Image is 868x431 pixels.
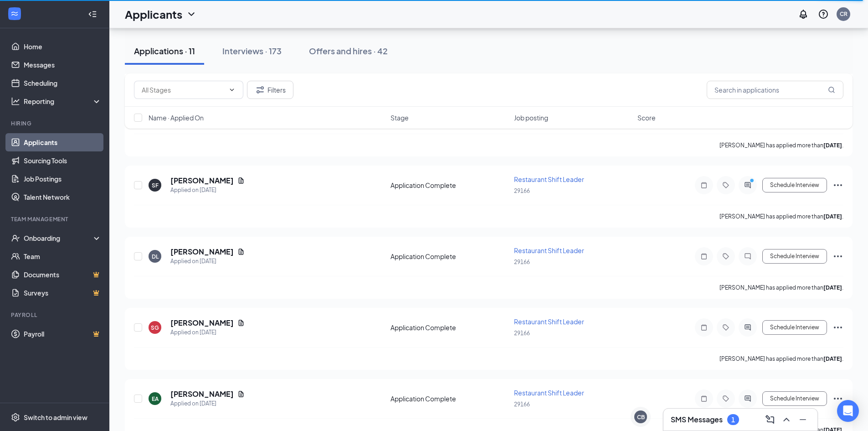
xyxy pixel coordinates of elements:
a: Scheduling [24,74,102,92]
svg: Document [237,390,245,398]
span: 29166 [514,187,530,194]
span: Restaurant Shift Leader [514,389,584,397]
svg: ChevronUp [781,414,792,425]
div: Hiring [11,119,100,127]
svg: MagnifyingGlass [828,86,835,93]
div: SG [151,324,159,332]
h5: [PERSON_NAME] [170,389,234,399]
div: SF [152,182,159,189]
span: Score [637,113,656,122]
div: Switch to admin view [24,413,87,422]
svg: WorkstreamLogo [10,9,19,18]
svg: ActiveChat [742,324,753,331]
p: [PERSON_NAME] has applied more than . [719,284,843,291]
div: Application Complete [390,394,508,403]
svg: Tag [720,182,731,189]
svg: Ellipses [832,251,843,262]
div: CB [637,413,645,421]
div: Applied on [DATE] [170,186,245,195]
div: Application Complete [390,181,508,190]
h5: [PERSON_NAME] [170,247,234,257]
svg: Ellipses [832,180,843,191]
div: Application Complete [390,252,508,261]
a: SurveysCrown [24,284,102,302]
svg: Document [237,319,245,327]
div: Applied on [DATE] [170,257,245,266]
div: Payroll [11,311,100,319]
input: Search in applications [707,81,843,99]
span: 29166 [514,259,530,265]
span: 29166 [514,330,530,337]
div: CR [840,10,847,18]
button: Schedule Interview [762,391,827,406]
h3: SMS Messages [671,415,723,425]
svg: ComposeMessage [765,414,776,425]
span: Restaurant Shift Leader [514,317,584,326]
button: Filter Filters [247,81,293,99]
svg: ChevronDown [186,9,197,20]
svg: Filter [255,84,266,95]
div: Onboarding [24,234,94,243]
div: Reporting [24,97,102,106]
svg: Document [237,248,245,255]
input: All Stages [142,85,225,95]
span: Job posting [514,113,548,122]
h1: Applicants [125,6,182,22]
b: [DATE] [823,142,842,149]
button: ComposeMessage [763,412,777,427]
a: Applicants [24,133,102,151]
span: Stage [390,113,409,122]
div: Applied on [DATE] [170,328,245,337]
div: EA [152,395,159,403]
button: ChevronUp [779,412,794,427]
p: [PERSON_NAME] has applied more than . [719,141,843,149]
b: [DATE] [823,284,842,291]
svg: Note [699,324,709,331]
button: Minimize [796,412,810,427]
span: Restaurant Shift Leader [514,246,584,254]
svg: Collapse [88,10,97,19]
span: Restaurant Shift Leader [514,175,584,183]
button: Schedule Interview [762,178,827,192]
a: Messages [24,56,102,74]
a: Team [24,247,102,265]
svg: ActiveChat [742,395,753,402]
b: [DATE] [823,355,842,362]
svg: Settings [11,413,20,422]
svg: Tag [720,253,731,260]
a: DocumentsCrown [24,265,102,284]
div: DL [152,253,159,260]
h5: [PERSON_NAME] [170,318,234,328]
svg: Notifications [798,9,809,20]
div: Interviews · 173 [222,45,282,57]
div: 1 [731,416,735,424]
svg: Note [699,253,709,260]
svg: Document [237,177,245,184]
a: Job Postings [24,170,102,188]
span: Name · Applied On [149,113,204,122]
button: Schedule Interview [762,320,827,335]
a: PayrollCrown [24,325,102,343]
svg: Analysis [11,97,20,106]
p: [PERSON_NAME] has applied more than . [719,213,843,220]
svg: Ellipses [832,322,843,333]
a: Talent Network [24,188,102,206]
h5: [PERSON_NAME] [170,176,234,186]
svg: Tag [720,324,731,331]
div: Applied on [DATE] [170,399,245,408]
svg: Note [699,395,709,402]
a: Sourcing Tools [24,151,102,170]
svg: Note [699,182,709,189]
svg: Tag [720,395,731,402]
a: Home [24,37,102,56]
svg: QuestionInfo [818,9,829,20]
b: [DATE] [823,213,842,220]
svg: Ellipses [832,393,843,404]
div: Team Management [11,215,100,223]
div: Open Intercom Messenger [837,400,859,422]
div: Applications · 11 [134,45,195,57]
span: 29166 [514,401,530,408]
svg: UserCheck [11,234,20,243]
svg: Minimize [797,414,808,425]
svg: ActiveChat [742,182,753,189]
